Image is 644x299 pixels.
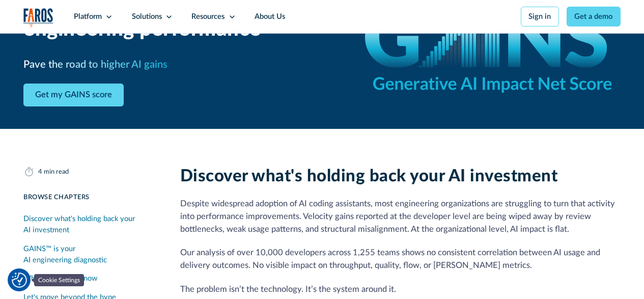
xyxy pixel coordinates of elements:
a: Sign in [521,7,559,26]
a: GAINS™ is your AI engineering diagnostic [23,239,158,269]
div: 4 [38,167,42,177]
h2: Discover what's holding back your AI investment [180,166,621,186]
div: Platform [74,11,102,22]
a: Get a demo [567,7,621,26]
button: Cookie Settings [12,273,27,288]
h3: Pave the road to higher AI gains [23,57,167,72]
div: Solutions [132,11,162,22]
a: Why GAINS, why now [23,269,158,288]
p: The problem isn’t the technology. It’s the system around it. [180,283,621,296]
div: Browse Chapters [23,193,158,202]
div: min read [44,167,69,177]
div: Why GAINS, why now [23,273,98,284]
img: Logo of the analytics and reporting company Faros. [23,8,53,28]
div: GAINS™ is your AI engineering diagnostic [23,243,158,266]
a: home [23,8,53,28]
div: Discover what's holding back your AI investment [23,213,158,236]
p: Our analysis of over 10,000 developers across 1,255 teams shows no consistent correlation between... [180,247,621,272]
a: Get my GAINS score [23,84,124,106]
div: Resources [191,11,225,22]
img: Revisit consent button [12,273,27,288]
p: Despite widespread adoption of AI coding assistants, most engineering organizations are strugglin... [180,198,621,235]
a: Discover what's holding back your AI investment [23,210,158,240]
